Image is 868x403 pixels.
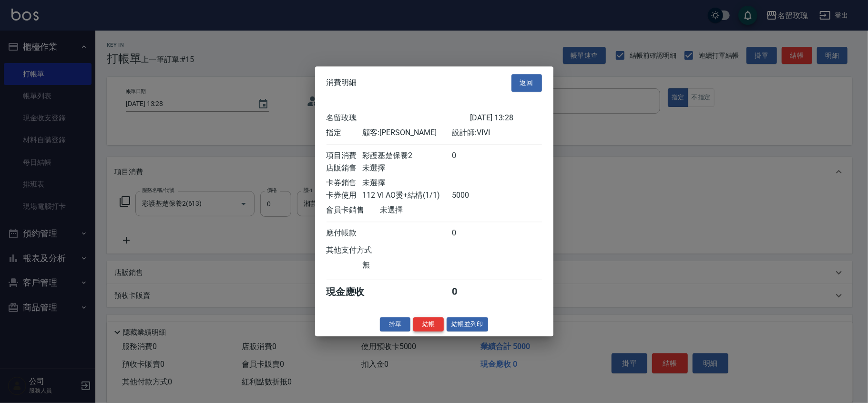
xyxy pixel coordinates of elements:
div: 現金應收 [327,286,380,298]
div: 0 [452,286,488,298]
div: 卡券使用 [327,191,362,201]
div: [DATE] 13:28 [470,113,542,123]
div: 0 [452,228,488,238]
div: 無 [362,260,452,270]
div: 名留玫瑰 [327,113,470,123]
div: 顧客: [PERSON_NAME] [362,128,452,138]
div: 應付帳款 [327,228,362,238]
div: 未選擇 [380,205,470,215]
button: 結帳並列印 [447,317,488,332]
div: 5000 [452,191,488,201]
div: 會員卡銷售 [327,205,380,215]
div: 項目消費 [327,151,362,161]
div: 其他支付方式 [327,245,398,255]
div: 未選擇 [362,178,452,188]
div: 店販銷售 [327,163,362,173]
div: 112 VI AO燙+結構(1/1) [362,191,452,201]
div: 指定 [327,128,362,138]
div: 設計師: VIVI [452,128,541,138]
div: 卡券銷售 [327,178,362,188]
div: 未選擇 [362,163,452,173]
span: 消費明細 [327,78,357,88]
button: 結帳 [413,317,444,332]
div: 彩護基楚保養2 [362,151,452,161]
button: 返回 [511,74,542,92]
button: 掛單 [380,317,410,332]
div: 0 [452,151,488,161]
